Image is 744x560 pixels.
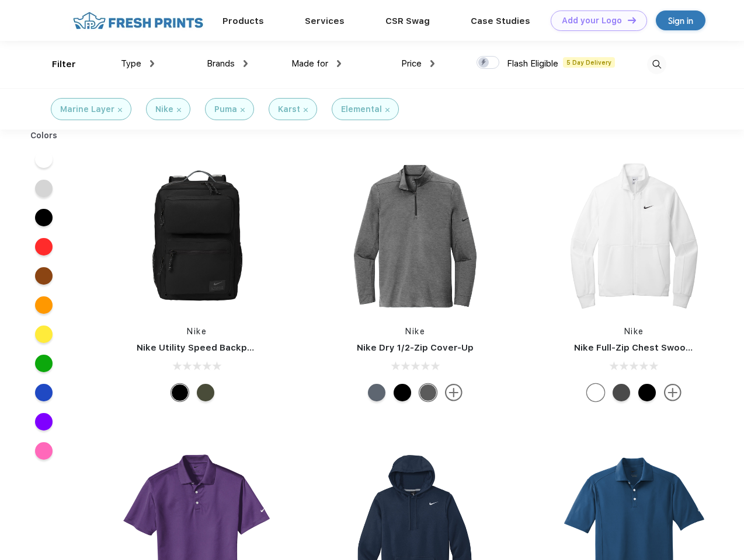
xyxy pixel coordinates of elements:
a: Sign in [656,10,705,30]
img: more.svg [664,384,682,401]
div: Black [394,384,411,401]
img: DT [628,17,636,23]
span: Price [401,58,422,69]
div: Black [638,384,656,401]
img: dropdown.png [430,60,434,67]
div: Add your Logo [562,16,622,26]
div: Cargo Khaki [197,384,214,401]
img: filter_cancel.svg [304,108,308,112]
img: dropdown.png [150,60,154,67]
div: Sign in [668,14,693,27]
img: filter_cancel.svg [385,108,390,112]
div: Black Heather [419,384,437,401]
img: filter_cancel.svg [177,108,181,112]
img: dropdown.png [244,60,248,67]
div: Karst [278,103,300,116]
a: Nike Utility Speed Backpack [137,342,263,353]
img: desktop_search.svg [647,55,666,74]
img: func=resize&h=266 [119,159,274,314]
a: Nike [187,327,207,336]
img: filter_cancel.svg [118,108,122,112]
img: func=resize&h=266 [557,159,712,314]
img: more.svg [445,384,463,401]
a: Nike Dry 1/2-Zip Cover-Up [357,342,474,353]
span: 5 Day Delivery [563,57,615,68]
div: White [587,384,604,401]
a: Products [222,16,264,26]
span: Brands [207,58,235,69]
div: Puma [214,103,237,116]
a: Services [305,16,345,26]
div: Navy Heather [368,384,385,401]
img: filter_cancel.svg [241,108,245,112]
span: Flash Eligible [507,58,558,69]
a: Nike [405,327,425,336]
img: func=resize&h=266 [338,159,493,314]
a: Nike [624,327,644,336]
span: Made for [291,58,328,69]
span: Type [121,58,141,69]
div: Black [171,384,189,401]
div: Marine Layer [60,103,114,116]
div: Elemental [341,103,382,116]
div: Filter [52,58,76,71]
div: Nike [155,103,173,116]
a: Nike Full-Zip Chest Swoosh Jacket [574,342,729,353]
div: Anthracite [613,384,630,401]
img: fo%20logo%202.webp [69,10,207,31]
img: dropdown.png [337,60,341,67]
div: Colors [22,129,67,142]
a: CSR Swag [385,16,430,26]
